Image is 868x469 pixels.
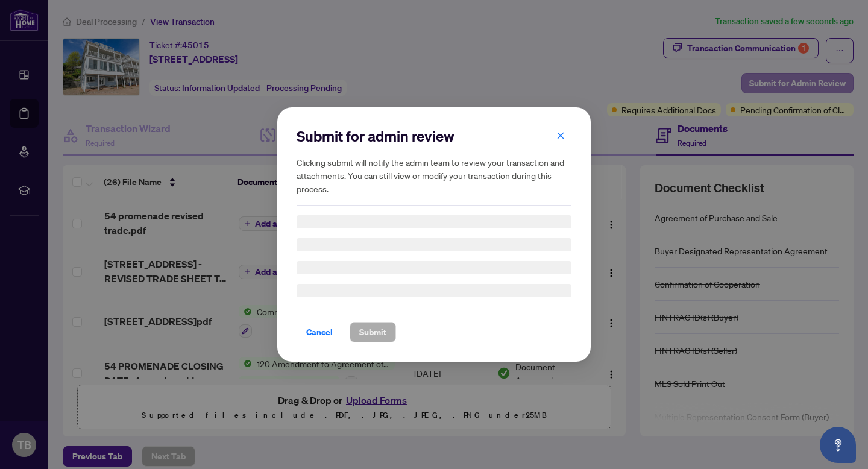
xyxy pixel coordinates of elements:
[297,322,342,342] button: Cancel
[820,427,856,463] button: Open asap
[306,323,333,342] span: Cancel
[350,322,396,342] button: Submit
[556,131,565,140] span: close
[297,156,571,195] h5: Clicking submit will notify the admin team to review your transaction and attachments. You can st...
[297,127,571,146] h2: Submit for admin review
